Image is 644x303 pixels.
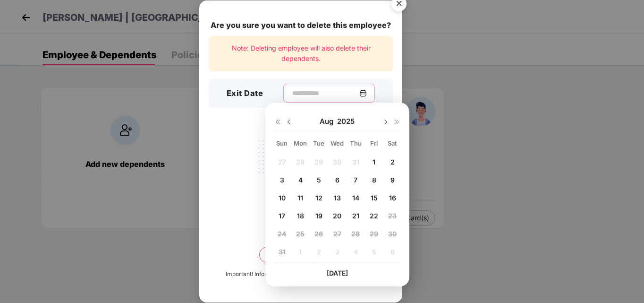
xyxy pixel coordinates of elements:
div: Note: Deleting employee will also delete their dependents. [209,36,393,71]
span: 1 [373,158,375,166]
span: 15 [371,194,378,202]
span: 18 [297,212,304,220]
div: Important! Information once deleted, can’t be recovered. [226,270,376,279]
div: Thu [347,139,364,147]
span: Aug [320,117,337,126]
span: 14 [352,194,359,202]
span: 22 [370,212,378,220]
span: 2 [390,158,395,166]
span: 11 [297,194,303,202]
span: [DATE] [327,269,348,277]
span: 6 [335,176,339,184]
span: 16 [389,194,396,202]
div: Wed [329,139,346,147]
span: 20 [333,212,341,220]
span: 17 [279,212,285,220]
span: 5 [317,176,321,184]
img: svg+xml;base64,PHN2ZyBpZD0iRHJvcGRvd24tMzJ4MzIiIHhtbG5zPSJodHRwOi8vd3d3LnczLm9yZy8yMDAwL3N2ZyIgd2... [382,118,390,126]
div: Tue [311,139,327,147]
img: svg+xml;base64,PHN2ZyB4bWxucz0iaHR0cDovL3d3dy53My5vcmcvMjAwMC9zdmciIHdpZHRoPSIxNiIgaGVpZ2h0PSIxNi... [393,118,401,126]
img: svg+xml;base64,PHN2ZyBpZD0iRHJvcGRvd24tMzJ4MzIiIHhtbG5zPSJodHRwOi8vd3d3LnczLm9yZy8yMDAwL3N2ZyIgd2... [285,118,293,126]
span: 3 [280,176,284,184]
img: svg+xml;base64,PHN2ZyB4bWxucz0iaHR0cDovL3d3dy53My5vcmcvMjAwMC9zdmciIHdpZHRoPSIxNiIgaGVpZ2h0PSIxNi... [274,118,281,126]
span: 12 [315,194,322,202]
img: svg+xml;base64,PHN2ZyB4bWxucz0iaHR0cDovL3d3dy53My5vcmcvMjAwMC9zdmciIHdpZHRoPSIyMjQiIGhlaWdodD0iMT... [248,134,354,208]
div: Are you sure you want to delete this employee? [209,19,393,31]
div: Fri [366,139,382,147]
span: 19 [315,212,322,220]
button: Delete permanently [259,247,342,263]
span: 10 [279,194,286,202]
span: 21 [352,212,359,220]
img: svg+xml;base64,PHN2ZyBpZD0iQ2FsZW5kYXItMzJ4MzIiIHhtbG5zPSJodHRwOi8vd3d3LnczLm9yZy8yMDAwL3N2ZyIgd2... [359,89,367,97]
span: 8 [372,176,376,184]
div: Sun [274,139,290,147]
span: 2025 [337,117,355,126]
span: 13 [334,194,341,202]
span: 4 [298,176,303,184]
h3: Exit Date [227,87,263,100]
div: Mon [292,139,309,147]
div: Sat [384,139,401,147]
span: 9 [390,176,395,184]
span: 7 [354,176,357,184]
